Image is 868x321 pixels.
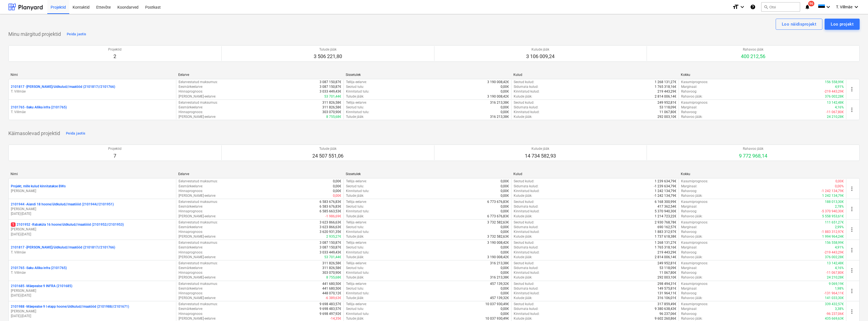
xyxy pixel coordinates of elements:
p: 3 087 150,87€ [320,84,341,89]
p: 14 734 582,93 [525,153,556,159]
span: more_vert [849,185,855,192]
i: keyboard_arrow_down [739,4,746,10]
p: -219 443,29€ [824,89,844,94]
p: Tulude jääk : [346,234,364,239]
p: 13 142,48€ [827,100,844,105]
p: 0,00€ [333,179,341,184]
p: Tulude jääk : [346,255,364,260]
p: Hinnaprognoos : [179,250,203,255]
p: Tellija eelarve : [346,220,367,225]
p: 1 883 312,97€ [655,230,676,234]
p: 6 773 676,83€ [487,200,509,204]
p: Kulude jääk [526,47,555,52]
p: 0,00€ [501,89,509,94]
p: Rahavoo jääk : [681,234,703,239]
p: 8 755,68€ [326,115,341,119]
p: 316 213,38€ [490,100,509,105]
p: 219 443,29€ [657,250,676,255]
p: T. Villmäe [11,89,174,94]
p: [DATE] - [DATE] [11,211,174,216]
span: more_vert [849,86,855,93]
p: 400 212,56 [741,53,765,60]
p: 3 033 449,43€ [320,250,341,255]
p: 2101817 - [PERSON_NAME]/üldkulud//maatööd (2101817//2101766) [11,245,115,250]
p: 53 118,09€ [659,266,676,270]
p: 156 558,99€ [825,240,844,245]
div: Eelarve [178,73,342,77]
p: 6 168 300,99€ [655,200,676,204]
p: 1 242 134,79€ [822,193,844,198]
p: Kulude jääk : [514,94,532,99]
p: 24 507 551,06 [312,153,343,159]
p: 53 701,44€ [324,255,341,260]
p: Kasumiprognoos : [681,240,708,245]
span: 1 [11,222,16,227]
p: Projekt, mille kulud kinnitatakse BWs [11,184,66,189]
p: 303 070,90€ [322,110,341,115]
p: 219 443,29€ [657,89,676,94]
p: Seotud kulud : [514,80,534,84]
p: Marginaal : [681,225,697,230]
p: Minu märgitud projektid [8,31,61,38]
div: Kulud [513,172,677,176]
p: Kasumiprognoos : [681,220,708,225]
p: 2101685 - Mäepealse 9 INFRA (2101685) [11,284,72,288]
p: 4,16% [835,266,844,270]
button: Loo projekt [825,19,860,30]
p: 417 362,54€ [657,204,676,209]
div: 2101988 -Mäepealse 9 I etapp hoone/üldkulud//maatööd (2101988//2101671)[PERSON_NAME][DATE]-[DATE] [11,304,174,318]
p: Rahavoo jääk : [681,115,703,119]
p: 2 930 768,78€ [655,220,676,225]
p: Kulude jääk : [514,214,532,219]
p: 5 370 940,30€ [655,209,676,214]
p: Seotud tulu : [346,84,364,89]
p: 311 826,58€ [322,105,341,110]
span: more_vert [849,106,855,113]
p: 292 003,10€ [657,115,676,119]
p: Eesmärkeelarve : [179,266,203,270]
p: Eelarvestatud maksumus : [179,179,218,184]
p: [PERSON_NAME] [11,207,174,211]
p: Tellija eelarve : [346,261,367,266]
p: T. Villmäe [11,270,174,275]
p: Projektid [108,146,122,151]
p: Hinnaprognoos : [179,110,203,115]
p: 3 087 150,87€ [320,240,341,245]
p: 316 213,38€ [490,115,509,119]
p: [PERSON_NAME]-eelarve : [179,94,216,99]
span: more_vert [849,226,855,233]
div: 2101817 -[PERSON_NAME]/üldkulud//maatööd (2101817//2101766)T. Villmäe [11,245,174,255]
p: 2 814 006,14€ [655,255,676,260]
button: Peida jaotis [65,129,87,138]
p: Hinnaprognoos : [179,189,203,193]
p: Seotud tulu : [346,204,364,209]
p: 1 994 964,24€ [822,234,844,239]
p: 0,00€ [501,225,509,230]
p: Eesmärkeelarve : [179,204,203,209]
p: 376 002,28€ [825,255,844,260]
p: Tulude jääk [312,146,343,151]
p: 3 190 008,42€ [487,80,509,84]
p: -219 443,29€ [824,250,844,255]
p: Sidumata kulud : [514,266,538,270]
p: Projektid [108,47,122,52]
div: Kulud [513,73,677,77]
p: 0,00€ [501,105,509,110]
p: 2,78% [835,204,844,209]
i: format_size [732,4,739,10]
p: 188 013,30€ [825,200,844,204]
p: Kinnitatud tulu : [346,250,369,255]
p: Sidumata kulud : [514,105,538,110]
p: Seotud kulud : [514,200,534,204]
p: Eesmärkeelarve : [179,245,203,250]
p: 1 765 318,16€ [655,245,676,250]
p: Seotud kulud : [514,179,534,184]
p: 311 826,58€ [322,100,341,105]
div: Loo näidisprojekt [782,21,816,28]
p: 311 826,58€ [322,266,341,270]
p: Rahavoo jääk [739,146,767,151]
div: 12101952 -Rabaküla 16 hoone/üldkulud//maatööd (2101952//2101953)[PERSON_NAME][DATE]-[DATE] [11,222,174,237]
p: Kasumiprognoos : [681,80,708,84]
div: Kokku [681,73,844,77]
p: Eelarvestatud maksumus : [179,200,218,204]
